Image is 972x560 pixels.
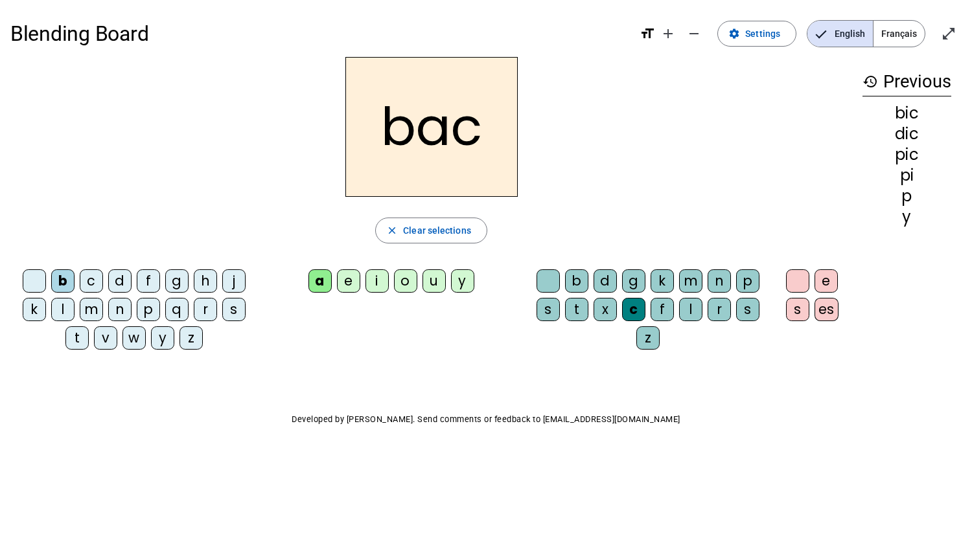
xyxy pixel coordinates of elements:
[862,106,951,121] div: bic
[874,21,925,47] span: Français
[708,269,731,293] div: n
[807,21,873,47] span: English
[862,147,951,162] div: pic
[345,57,518,197] h2: bac
[708,298,731,321] div: r
[862,188,951,204] div: p
[51,269,75,293] div: b
[165,298,189,321] div: q
[660,26,676,41] mat-icon: add
[736,269,759,293] div: p
[403,223,471,238] span: Clear selections
[815,269,838,293] div: e
[640,26,655,41] mat-icon: format_size
[651,269,674,293] div: k
[786,298,809,321] div: s
[815,298,839,321] div: es
[108,269,132,293] div: d
[10,412,962,427] p: Developed by [PERSON_NAME]. Send comments or feedback to [EMAIL_ADDRESS][DOMAIN_NAME]
[679,269,702,293] div: m
[422,269,446,293] div: u
[594,269,617,293] div: d
[122,326,146,350] div: w
[94,326,117,350] div: v
[80,298,103,321] div: m
[717,21,796,47] button: Settings
[386,225,398,236] mat-icon: close
[565,269,588,293] div: b
[862,209,951,225] div: y
[308,269,332,293] div: a
[394,269,417,293] div: o
[222,269,246,293] div: j
[651,298,674,321] div: f
[862,168,951,183] div: pi
[23,298,46,321] div: k
[622,298,645,321] div: c
[51,298,75,321] div: l
[936,21,962,47] button: Enter full screen
[745,26,780,41] span: Settings
[165,269,189,293] div: g
[728,28,740,39] mat-icon: settings
[137,298,160,321] div: p
[65,326,89,350] div: t
[565,298,588,321] div: t
[365,269,389,293] div: i
[80,269,103,293] div: c
[137,269,160,293] div: f
[807,20,925,47] mat-button-toggle-group: Language selection
[736,298,759,321] div: s
[862,67,951,96] h3: Previous
[10,13,629,54] h1: Blending Board
[179,326,203,350] div: z
[686,26,702,41] mat-icon: remove
[451,269,474,293] div: y
[862,126,951,142] div: dic
[108,298,132,321] div: n
[151,326,174,350] div: y
[594,298,617,321] div: x
[941,26,956,41] mat-icon: open_in_full
[337,269,360,293] div: e
[681,21,707,47] button: Decrease font size
[636,326,660,350] div: z
[537,298,560,321] div: s
[222,298,246,321] div: s
[375,218,487,243] button: Clear selections
[622,269,645,293] div: g
[194,269,217,293] div: h
[655,21,681,47] button: Increase font size
[679,298,702,321] div: l
[194,298,217,321] div: r
[862,74,878,89] mat-icon: history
